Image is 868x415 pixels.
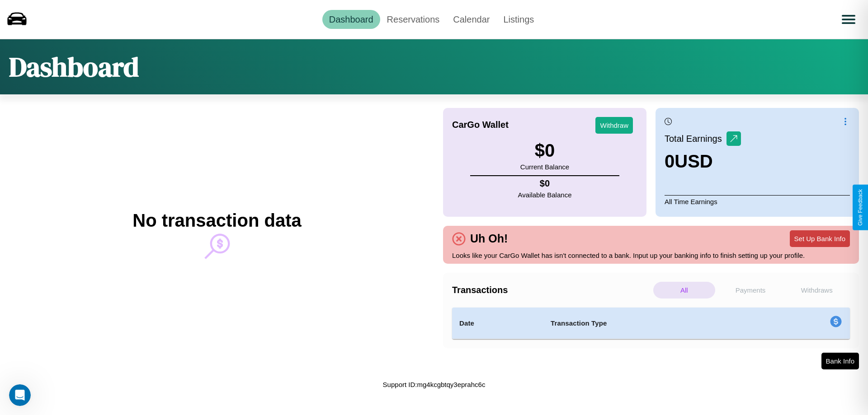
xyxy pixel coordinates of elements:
[551,318,756,329] h4: Transaction Type
[452,285,651,295] h4: Transactions
[520,140,569,161] h3: $ 0
[452,308,850,339] table: simple table
[665,151,741,172] h3: 0 USD
[720,282,782,298] p: Payments
[132,210,301,231] h2: No transaction data
[653,282,715,298] p: All
[452,249,850,261] p: Looks like your CarGo Wallet has isn't connected to a bank. Input up your banking info to finish ...
[520,161,569,173] p: Current Balance
[857,189,863,226] div: Give Feedback
[836,7,861,32] button: Open menu
[322,10,380,29] a: Dashboard
[380,10,447,29] a: Reservations
[518,178,572,189] h4: $ 0
[9,384,31,406] iframe: Intercom live chat
[466,232,512,245] h4: Uh Oh!
[518,189,572,201] p: Available Balance
[446,10,496,29] a: Calendar
[459,318,536,329] h4: Date
[383,378,486,391] p: Support ID: mg4kcgbtqy3eprahc6c
[595,117,633,134] button: Withdraw
[665,131,726,147] p: Total Earnings
[496,10,541,29] a: Listings
[665,195,850,208] p: All Time Earnings
[9,48,139,85] h1: Dashboard
[821,353,859,369] button: Bank Info
[452,120,509,130] h4: CarGo Wallet
[786,282,848,298] p: Withdraws
[790,230,850,247] button: Set Up Bank Info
